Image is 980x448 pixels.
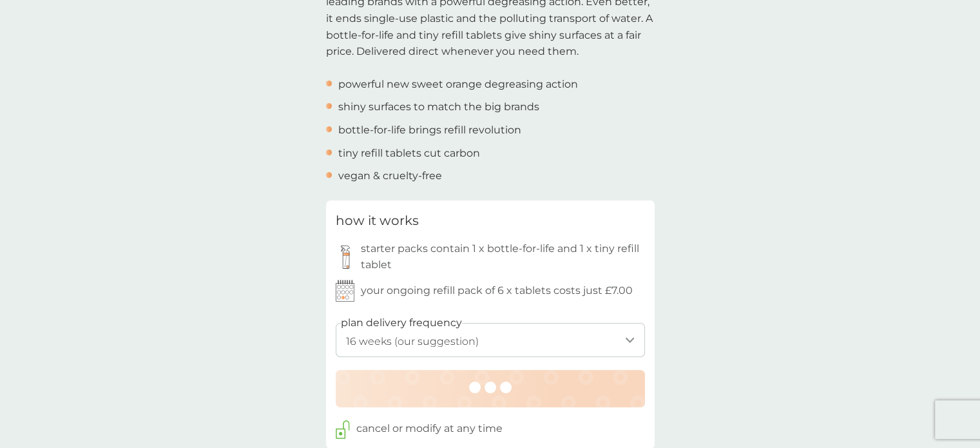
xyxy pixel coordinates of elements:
h3: how it works [336,210,419,231]
p: shiny surfaces to match the big brands [338,99,539,115]
p: tiny refill tablets cut carbon [338,145,480,162]
p: bottle-for-life brings refill revolution [338,122,521,139]
p: starter packs contain 1 x bottle-for-life and 1 x tiny refill tablet [361,240,645,273]
p: powerful new sweet orange degreasing action [338,76,578,93]
p: cancel or modify at any time [356,420,503,437]
label: plan delivery frequency [341,315,462,331]
p: vegan & cruelty-free [338,168,442,184]
p: your ongoing refill pack of 6 x tablets costs just £7.00 [361,282,633,299]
